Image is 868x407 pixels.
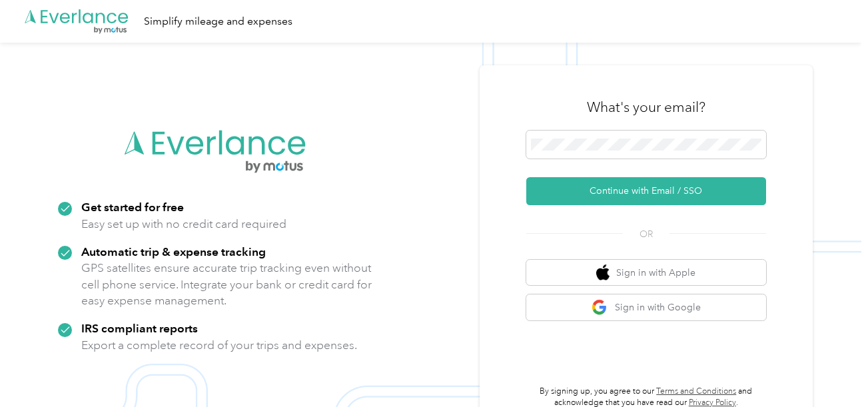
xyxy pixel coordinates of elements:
[656,386,736,396] a: Terms and Conditions
[81,200,184,214] strong: Get started for free
[623,227,669,241] span: OR
[587,98,705,117] h3: What's your email?
[526,294,766,320] button: google logoSign in with Google
[81,216,286,232] p: Easy set up with no credit card required
[526,260,766,286] button: apple logoSign in with Apple
[592,299,608,316] img: google logo
[81,260,372,309] p: GPS satellites ensure accurate trip tracking even without cell phone service. Integrate your bank...
[526,177,766,205] button: Continue with Email / SSO
[793,332,868,407] iframe: Everlance-gr Chat Button Frame
[144,13,292,30] div: Simplify mileage and expenses
[81,337,357,354] p: Export a complete record of your trips and expenses.
[81,244,266,258] strong: Automatic trip & expense tracking
[596,264,610,281] img: apple logo
[81,321,198,335] strong: IRS compliant reports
